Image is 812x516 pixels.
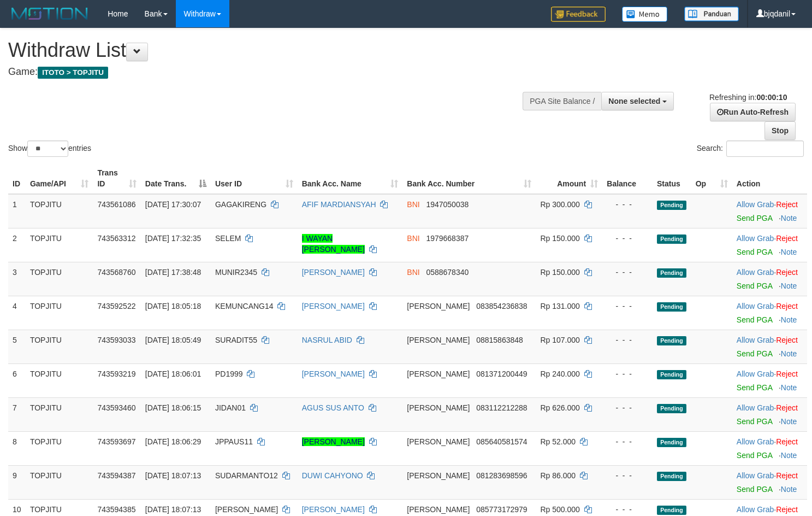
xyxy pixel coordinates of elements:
[211,163,298,194] th: User ID: activate to sort column ascending
[697,140,804,157] label: Search:
[8,431,26,465] td: 8
[657,336,686,345] span: Pending
[523,92,601,110] div: PGA Site Balance /
[657,302,686,312] span: Pending
[97,471,135,480] span: 743594387
[26,465,93,499] td: TOPJITU
[8,5,91,22] img: MOTION_logo.png
[776,370,798,378] a: Reject
[709,93,787,102] span: Refreshing in:
[97,403,135,412] span: 743593460
[684,7,739,21] img: panduan.png
[97,370,135,378] span: 743593219
[776,234,798,243] a: Reject
[215,302,274,310] span: KEMUNCANG14
[97,437,135,446] span: 743593697
[781,315,797,324] a: Note
[540,200,579,209] span: Rp 300.000
[26,363,93,397] td: TOPJITU
[781,349,797,358] a: Note
[407,302,470,310] span: [PERSON_NAME]
[26,431,93,465] td: TOPJITU
[302,268,365,277] a: [PERSON_NAME]
[215,234,241,243] span: SELEM
[26,397,93,431] td: TOPJITU
[781,248,797,256] a: Note
[776,403,798,412] a: Reject
[27,140,68,157] select: Showentries
[737,471,774,480] a: Allow Grab
[8,67,530,78] h4: Game:
[653,163,691,194] th: Status
[407,200,419,209] span: BNI
[737,234,774,243] a: Allow Grab
[540,336,579,344] span: Rp 107.000
[8,296,26,330] td: 4
[8,330,26,363] td: 5
[737,349,772,358] a: Send PGA
[26,194,93,228] td: TOPJITU
[737,471,776,480] span: ·
[26,163,93,194] th: Game/API: activate to sort column ascending
[781,282,797,290] a: Note
[97,268,135,277] span: 743568760
[8,397,26,431] td: 7
[737,370,774,378] a: Allow Grab
[732,163,807,194] th: Action
[776,471,798,480] a: Reject
[737,370,776,378] span: ·
[402,163,536,194] th: Bank Acc. Number: activate to sort column ascending
[607,368,648,379] div: - - -
[657,201,686,210] span: Pending
[145,505,201,514] span: [DATE] 18:07:13
[607,301,648,312] div: - - -
[737,268,774,277] a: Allow Grab
[145,302,201,310] span: [DATE] 18:05:18
[737,200,774,209] a: Allow Grab
[776,437,798,446] a: Reject
[732,262,807,296] td: ·
[476,437,527,446] span: Copy 085640581574 to clipboard
[476,336,523,344] span: Copy 08815863848 to clipboard
[145,336,201,344] span: [DATE] 18:05:49
[737,505,774,514] a: Allow Grab
[657,506,686,515] span: Pending
[8,363,26,397] td: 6
[215,437,253,446] span: JPPAUS11
[302,336,352,344] a: NASRUL ABID
[476,471,527,480] span: Copy 081283698596 to clipboard
[737,200,776,209] span: ·
[776,336,798,344] a: Reject
[540,437,576,446] span: Rp 52.000
[657,404,686,413] span: Pending
[426,200,469,209] span: Copy 1947050038 to clipboard
[540,302,579,310] span: Rp 131.000
[302,200,376,209] a: AFIF MARDIANSYAH
[657,268,686,278] span: Pending
[732,465,807,499] td: ·
[97,336,135,344] span: 743593033
[407,336,470,344] span: [PERSON_NAME]
[26,262,93,296] td: TOPJITU
[540,403,579,412] span: Rp 626.000
[781,214,797,222] a: Note
[145,268,201,277] span: [DATE] 17:38:48
[607,504,648,515] div: - - -
[407,437,470,446] span: [PERSON_NAME]
[8,465,26,499] td: 9
[302,505,365,514] a: [PERSON_NAME]
[602,163,653,194] th: Balance
[8,194,26,228] td: 1
[737,336,776,344] span: ·
[97,505,135,514] span: 743594385
[737,485,772,494] a: Send PGA
[756,93,787,102] strong: 00:00:10
[407,268,419,277] span: BNI
[8,39,530,61] h1: Withdraw List
[215,505,278,514] span: [PERSON_NAME]
[26,296,93,330] td: TOPJITU
[781,417,797,426] a: Note
[732,363,807,397] td: ·
[607,402,648,413] div: - - -
[93,163,140,194] th: Trans ID: activate to sort column ascending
